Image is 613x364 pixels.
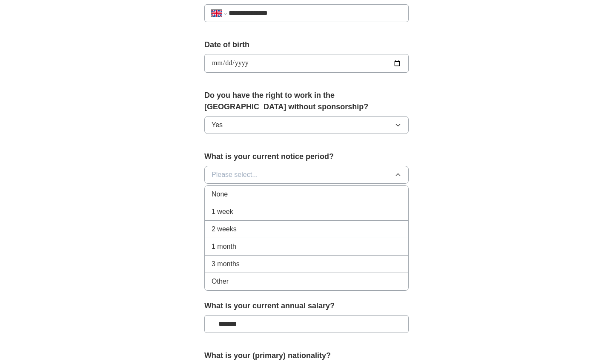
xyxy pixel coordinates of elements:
[212,120,223,130] span: Yes
[212,224,237,234] span: 2 weeks
[212,170,258,180] span: Please select...
[204,39,409,51] label: Date of birth
[212,207,233,217] span: 1 week
[204,300,409,312] label: What is your current annual salary?
[212,276,229,287] span: Other
[204,350,409,361] label: What is your (primary) nationality?
[204,166,409,184] button: Please select...
[212,259,240,269] span: 3 months
[212,189,228,199] span: None
[204,90,409,113] label: Do you have the right to work in the [GEOGRAPHIC_DATA] without sponsorship?
[204,151,409,162] label: What is your current notice period?
[212,242,236,252] span: 1 month
[204,116,409,134] button: Yes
